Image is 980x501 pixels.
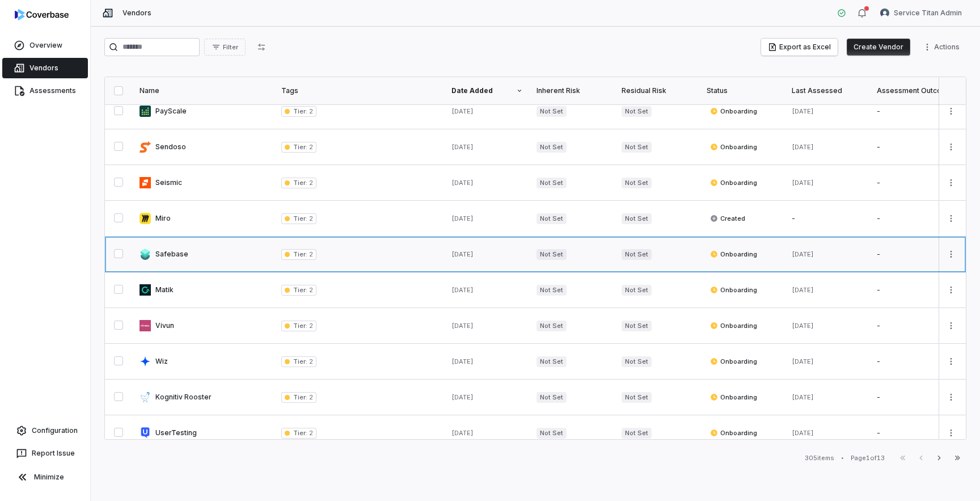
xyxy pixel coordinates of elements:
[710,214,745,223] span: Created
[537,86,608,95] div: Inherent Risk
[537,392,567,403] span: Not Set
[870,94,955,129] td: -
[870,237,955,272] td: -
[537,356,567,367] span: Not Set
[307,143,313,151] span: 2
[537,249,567,260] span: Not Set
[841,454,844,462] div: •
[792,393,814,401] span: [DATE]
[870,165,955,201] td: -
[451,86,523,95] div: Date Added
[805,454,834,462] div: 305 items
[2,58,88,78] a: Vendors
[622,356,652,367] span: Not Set
[2,35,88,56] a: Overview
[451,286,474,294] span: [DATE]
[451,250,474,258] span: [DATE]
[537,321,567,331] span: Not Set
[710,285,757,294] span: Onboarding
[307,393,313,401] span: 2
[942,210,960,227] button: More actions
[307,214,313,222] span: 2
[622,178,652,188] span: Not Set
[919,39,966,56] button: More actions
[451,179,474,187] span: [DATE]
[942,317,960,334] button: More actions
[707,86,778,95] div: Status
[307,357,313,365] span: 2
[537,285,567,296] span: Not Set
[877,86,948,95] div: Assessment Outcome
[5,443,86,464] button: Report Issue
[710,357,757,366] span: Onboarding
[942,424,960,441] button: More actions
[307,286,313,294] span: 2
[537,428,567,439] span: Not Set
[880,9,889,18] img: Service Titan Admin avatar
[537,106,567,117] span: Not Set
[792,143,814,151] span: [DATE]
[451,214,474,222] span: [DATE]
[293,286,307,294] span: Tier :
[293,429,307,437] span: Tier :
[223,43,238,52] span: Filter
[622,106,652,117] span: Not Set
[204,39,246,56] button: Filter
[293,393,307,401] span: Tier :
[293,357,307,365] span: Tier :
[792,179,814,187] span: [DATE]
[942,246,960,263] button: More actions
[710,393,757,402] span: Onboarding
[785,201,870,237] td: -
[451,143,474,151] span: [DATE]
[307,179,313,187] span: 2
[293,107,307,115] span: Tier :
[870,272,955,308] td: -
[15,9,69,20] img: logo-D7KZi-bG.svg
[942,389,960,406] button: More actions
[870,308,955,344] td: -
[451,429,474,437] span: [DATE]
[710,142,757,151] span: Onboarding
[293,322,307,330] span: Tier :
[451,357,474,365] span: [DATE]
[451,393,474,401] span: [DATE]
[870,129,955,165] td: -
[622,86,693,95] div: Residual Risk
[622,249,652,260] span: Not Set
[710,250,757,259] span: Onboarding
[293,250,307,258] span: Tier :
[792,250,814,258] span: [DATE]
[122,9,151,18] span: Vendors
[293,143,307,151] span: Tier :
[5,420,86,441] a: Configuration
[622,285,652,296] span: Not Set
[870,415,955,451] td: -
[451,322,474,330] span: [DATE]
[942,281,960,298] button: More actions
[537,142,567,153] span: Not Set
[2,81,88,101] a: Assessments
[942,103,960,120] button: More actions
[792,429,814,437] span: [DATE]
[792,107,814,115] span: [DATE]
[622,213,652,224] span: Not Set
[622,321,652,331] span: Not Set
[307,107,313,115] span: 2
[870,380,955,415] td: -
[710,178,757,187] span: Onboarding
[710,428,757,437] span: Onboarding
[870,344,955,380] td: -
[870,201,955,237] td: -
[451,107,474,115] span: [DATE]
[710,107,757,116] span: Onboarding
[622,142,652,153] span: Not Set
[537,178,567,188] span: Not Set
[622,428,652,439] span: Not Set
[140,86,268,95] div: Name
[537,213,567,224] span: Not Set
[307,322,313,330] span: 2
[293,214,307,222] span: Tier :
[942,353,960,370] button: More actions
[847,39,910,56] button: Create Vendor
